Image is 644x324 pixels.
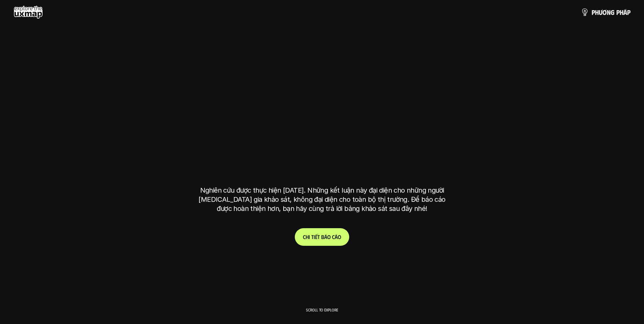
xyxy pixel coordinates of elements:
a: Chitiếtbáocáo [295,228,349,246]
span: c [332,234,335,240]
span: t [311,234,314,240]
span: i [314,234,315,240]
span: b [321,234,324,240]
span: h [306,234,309,240]
p: Scroll to explore [306,307,338,312]
span: á [335,234,338,240]
span: g [611,8,615,16]
h1: phạm vi công việc của [199,96,446,125]
span: n [607,8,611,16]
span: ế [315,234,317,240]
span: ơ [602,8,607,16]
h1: tại [GEOGRAPHIC_DATA] [201,150,443,178]
span: t [317,234,320,240]
span: C [303,234,306,240]
span: h [595,8,599,16]
span: á [623,8,627,16]
span: p [616,8,620,16]
span: ư [599,8,602,16]
span: h [620,8,623,16]
span: p [592,8,595,16]
p: Nghiên cứu được thực hiện [DATE]. Những kết luận này đại diện cho những người [MEDICAL_DATA] gia ... [195,186,449,213]
span: p [627,8,630,16]
span: o [327,234,331,240]
a: phươngpháp [581,5,630,19]
span: á [324,234,327,240]
h6: Kết quả nghiên cứu [299,80,350,88]
span: o [338,234,341,240]
span: i [309,234,310,240]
